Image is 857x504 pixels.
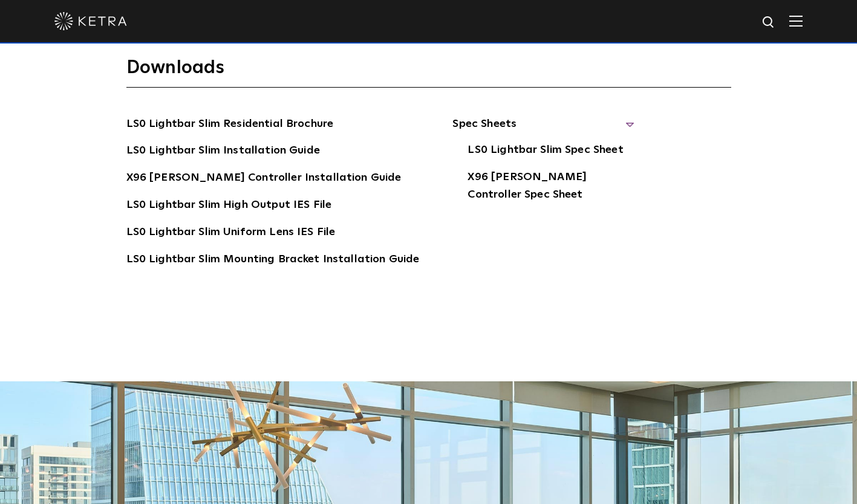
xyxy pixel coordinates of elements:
img: search icon [761,15,777,30]
a: LS0 Lightbar Slim Mounting Bracket Installation Guide [126,251,420,270]
span: Spec Sheets [452,115,634,142]
img: ketra-logo-2019-white [54,12,127,30]
a: LS0 Lightbar Slim Residential Brochure [126,115,334,135]
a: X96 [PERSON_NAME] Controller Installation Guide [126,169,402,189]
a: LS0 Lightbar Slim Uniform Lens IES File [126,224,336,243]
a: LS0 Lightbar Slim High Output IES File [126,196,332,216]
a: LS0 Lightbar Slim Installation Guide [126,142,320,161]
a: LS0 Lightbar Slim Spec Sheet [468,141,623,161]
h3: Downloads [126,56,731,88]
a: X96 [PERSON_NAME] Controller Spec Sheet [468,169,634,205]
img: Hamburger%20Nav.svg [789,15,803,27]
